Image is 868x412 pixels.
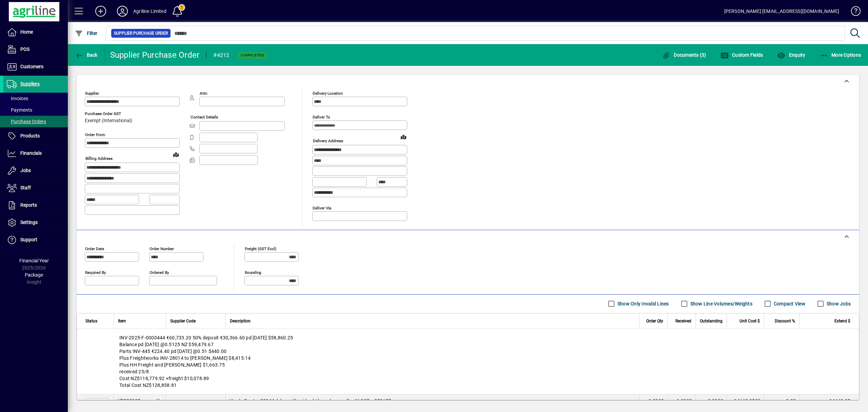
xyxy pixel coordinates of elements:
span: Financials [20,150,42,156]
span: Suppliers [20,81,40,87]
button: Custom Fields [719,49,765,61]
span: Customers [20,64,43,69]
span: Status [85,317,97,325]
mat-label: Supplier [85,91,99,96]
a: Customers [3,58,68,75]
a: Staff [3,180,68,196]
span: Discount % [775,317,795,325]
button: Documents (3) [660,49,708,61]
span: Purchase Orders [7,119,46,124]
button: More Options [818,49,863,61]
div: VTDF230R [117,397,141,404]
span: Payments [7,107,32,113]
span: Received [88,399,106,403]
span: Financial Year [19,258,49,263]
mat-label: Order from [85,132,105,137]
button: Profile [112,5,133,17]
mat-label: Freight (GST excl) [245,246,276,251]
a: View on map [171,149,181,160]
a: Knowledge Base [846,1,860,23]
span: Filter [75,31,98,36]
span: Supplier Code [170,317,196,325]
a: Support [3,231,68,248]
a: Payments [3,104,68,116]
mat-label: Order date [85,246,104,251]
td: 1.0000 [667,394,695,408]
span: Custom Fields [721,52,763,58]
mat-label: Delivery Location [313,91,343,96]
span: Staff [20,185,31,190]
td: 14643.0500 [727,394,764,408]
span: Reports [20,202,37,208]
a: POS [3,41,68,58]
div: [PERSON_NAME] [EMAIL_ADDRESS][DOMAIN_NAME] [724,6,839,17]
div: Supplier Purchase Order [110,50,200,60]
span: More Options [820,52,861,58]
span: Supplier Purchase Order [114,30,168,37]
span: Received [675,317,691,325]
a: Invoices [3,93,68,104]
div: INV-2025-F-0000444 €60,733.20 50% deposit €30,366.60 pd [DATE] $58,860.25 Balance pd [DATE] @0.51... [77,329,859,394]
span: Description [230,317,251,325]
span: Documents (3) [662,52,706,58]
span: Vigolo Raptor 230 Mulcher with wide skids and rear roller €6,927 s.250657 [229,397,391,404]
a: Home [3,24,68,41]
button: Add [90,5,112,17]
span: Back [75,52,98,58]
a: Reports [3,197,68,214]
app-page-header-button: Back [68,49,105,61]
button: Back [73,49,99,61]
a: Jobs [3,162,68,179]
span: Support [20,237,37,242]
a: Settings [3,214,68,231]
label: Show Only Invalid Lines [616,300,669,307]
mat-label: Deliver via [313,205,331,210]
a: Financials [3,145,68,162]
div: Agriline Limited [133,6,166,17]
mat-label: Required by [85,270,106,275]
span: Exempt (International) [85,118,132,124]
span: Outstanding [700,317,723,325]
span: Unit Cost $ [739,317,760,325]
span: Item [118,317,126,325]
mat-label: Attn [200,91,207,96]
span: Extend $ [834,317,850,325]
label: Compact View [772,300,805,307]
label: Show Line Volumes/Weights [689,300,752,307]
button: Enquiry [775,49,807,61]
td: 0.00 [764,394,799,408]
span: POS [20,46,29,52]
div: #4212 [213,50,229,61]
span: Products [20,133,40,138]
span: Settings [20,220,38,225]
a: Products [3,128,68,145]
button: Filter [73,27,99,39]
span: Jobs [20,168,31,173]
mat-label: Ordered by [150,270,169,275]
span: Enquiry [777,52,805,58]
span: Purchase Order GST [85,112,132,116]
span: Package [25,272,43,278]
span: Invoices [7,96,28,101]
a: Purchase Orders [3,116,68,127]
span: Completed [241,53,264,57]
a: View on map [398,131,409,142]
span: Order Qty [646,317,663,325]
mat-label: Rounding [245,270,261,275]
mat-label: Deliver To [313,115,330,119]
td: 0.0000 [695,394,727,408]
td: 1.0000 [639,394,667,408]
mat-label: Order number [150,246,174,251]
label: Show Jobs [825,300,851,307]
td: 14643.05 [799,394,859,408]
span: Home [20,29,33,35]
